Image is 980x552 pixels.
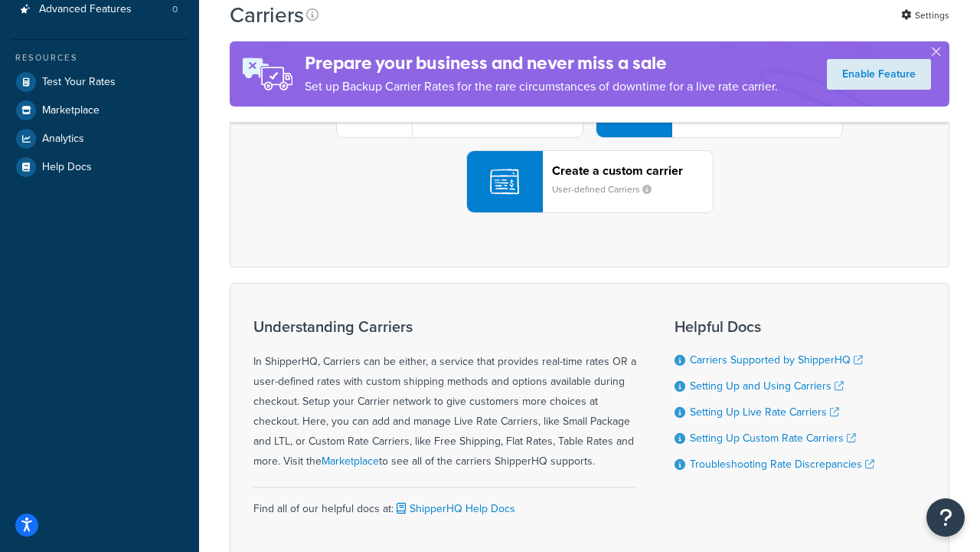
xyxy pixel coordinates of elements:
small: User-defined Carriers [552,182,664,196]
span: Marketplace [42,104,100,117]
button: Create a custom carrierUser-defined Carriers [466,150,714,213]
a: Marketplace [322,453,379,469]
img: icon-carrier-custom-c93b8a24.svg [490,167,519,196]
span: 0 [172,3,178,16]
h3: Helpful Docs [675,318,874,335]
a: Setting Up Live Rate Carriers [690,404,839,420]
button: Open Resource Center [926,498,965,537]
header: Create a custom carrier [552,163,713,178]
a: Analytics [11,125,188,153]
div: In ShipperHQ, Carriers can be either, a service that provides real-time rates OR a user-defined r... [253,318,636,472]
a: Troubleshooting Rate Discrepancies [690,456,874,472]
a: Setting Up Custom Rate Carriers [690,430,856,446]
a: Test Your Rates [11,68,188,96]
a: Settings [901,5,949,26]
a: Carriers Supported by ShipperHQ [690,352,863,368]
span: Analytics [42,133,84,146]
a: Setting Up and Using Carriers [690,378,844,394]
h4: Prepare your business and never miss a sale [305,51,778,76]
div: Find all of our helpful docs at: [253,487,636,519]
p: Set up Backup Carrier Rates for the rare circumstances of downtime for a live rate carrier. [305,76,778,97]
a: Help Docs [11,153,188,181]
span: Help Docs [42,161,92,174]
a: Marketplace [11,97,188,124]
span: Advanced Features [39,3,132,16]
a: Enable Feature [827,59,931,90]
a: ShipperHQ Help Docs [394,501,515,517]
h3: Understanding Carriers [253,318,636,335]
span: Test Your Rates [42,76,116,89]
img: ad-rules-rateshop-fe6ec290ccb7230408bd80ed9643f0289d75e0ffd9eb532fc0e269fcd187b520.png [230,41,305,107]
div: Resources [11,51,188,64]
